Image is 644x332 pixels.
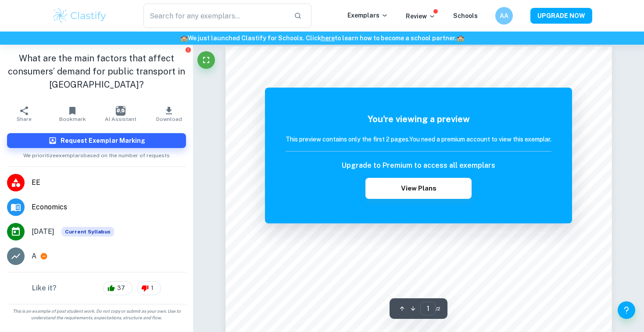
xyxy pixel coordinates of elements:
span: 🏫 [457,35,464,42]
span: 1 [146,284,158,293]
button: AI Assistant [97,102,145,126]
button: Fullscreen [197,51,215,69]
button: Request Exemplar Marking [7,133,186,148]
img: Clastify logo [52,7,107,25]
a: here [321,35,335,42]
span: 🏫 [180,35,188,42]
h6: AA [499,11,509,21]
div: This exemplar is based on the current syllabus. Feel free to refer to it for inspiration/ideas wh... [61,227,114,237]
span: Current Syllabus [61,227,114,237]
span: We prioritize exemplars based on the number of requests [23,148,170,159]
button: UPGRADE NOW [530,8,592,24]
h6: We just launched Clastify for Schools. Click to learn how to become a school partner. [2,33,642,43]
span: Download [156,116,182,122]
span: Economics [32,202,186,212]
p: A [32,251,36,261]
h1: What are the main factors that affect consumers’ demand for public transport in [GEOGRAPHIC_DATA]? [7,52,186,91]
h6: This preview contains only the first 2 pages. You need a premium account to view this exemplar. [286,134,551,144]
span: AI Assistant [105,116,136,122]
input: Search for any exemplars... [143,4,287,28]
a: Schools [453,12,478,19]
img: AI Assistant [116,106,125,116]
button: Help and Feedback [618,301,635,319]
span: [DATE] [32,226,54,237]
span: EE [32,177,186,188]
button: Download [145,102,193,126]
span: / 2 [436,305,440,313]
h6: Like it? [32,283,57,293]
span: 37 [112,284,130,293]
span: Bookmark [59,116,86,122]
h6: Upgrade to Premium to access all exemplars [342,160,495,171]
p: Exemplars [347,11,388,20]
p: Review [406,11,436,21]
button: AA [495,7,513,25]
h5: You're viewing a preview [286,113,551,126]
button: View Plans [365,178,472,199]
h6: Request Exemplar Marking [61,136,145,145]
button: Bookmark [48,102,97,126]
button: Report issue [185,46,191,53]
span: Share [17,116,32,122]
span: This is an example of past student work. Do not copy or submit as your own. Use to understand the... [4,308,190,321]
